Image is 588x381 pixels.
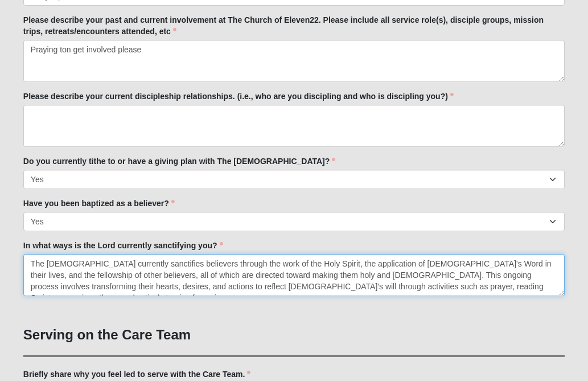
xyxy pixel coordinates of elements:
[23,240,223,251] label: In what ways is the Lord currently sanctifying you?
[23,198,175,209] label: Have you been baptized as a believer?
[23,368,251,380] label: Briefly share why you feel led to serve with the Care Team.
[23,14,565,37] label: Please describe your past and current involvement at The Church of Eleven22. Please include all s...
[23,91,454,102] label: Please describe your current discipleship relationships. (i.e., who are you discipling and who is...
[23,327,565,343] h3: Serving on the Care Team
[23,155,336,167] label: Do you currently tithe to or have a giving plan with The [DEMOGRAPHIC_DATA]?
